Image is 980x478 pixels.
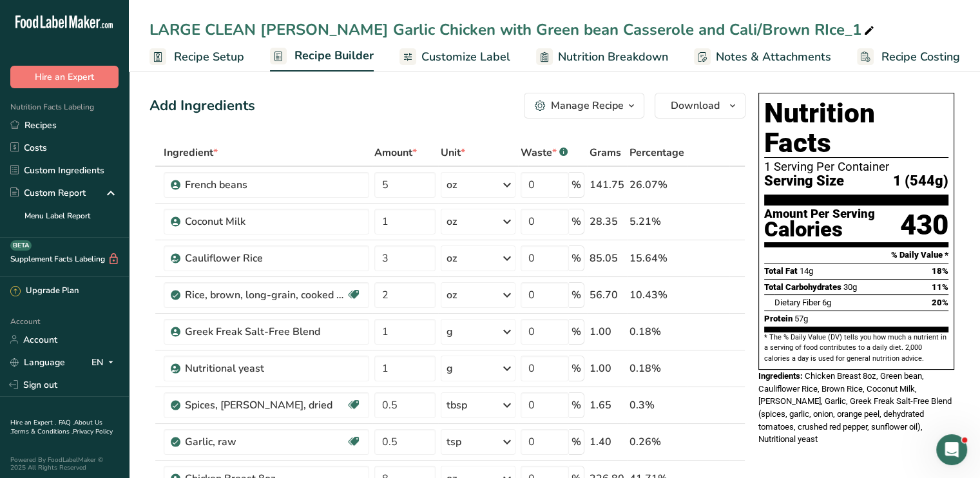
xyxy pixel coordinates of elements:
span: Download [671,98,720,113]
a: Nutrition Breakdown [536,43,668,72]
div: French beans [185,177,346,193]
div: 56.70 [590,287,624,303]
a: Terms & Conditions . [11,427,73,436]
div: Powered By FoodLabelMaker © 2025 All Rights Reserved [10,456,119,472]
div: Amount Per Serving [764,208,875,220]
span: Dietary Fiber [774,298,820,307]
div: Manage Recipe [551,98,624,113]
div: 430 [900,208,948,242]
div: oz [447,287,457,303]
a: Customize Label [399,43,510,72]
div: tsp [447,434,461,450]
div: Waste [521,145,568,160]
span: 11% [932,282,948,292]
span: Recipe Builder [294,47,374,64]
span: Ingredients: [758,371,803,381]
div: 10.43% [629,287,684,303]
span: Total Carbohydrates [764,282,841,292]
section: % Daily Value * [764,247,948,263]
div: Garlic, raw [185,434,346,450]
span: Chicken Breast 8oz, Green bean, Cauliflower Rice, Brown Rice, Coconut Milk, [PERSON_NAME], Garlic... [758,371,952,444]
div: Coconut Milk [185,214,346,229]
div: 0.26% [629,434,684,450]
div: 0.3% [629,397,684,413]
button: Manage Recipe [524,93,644,119]
button: Download [655,93,745,119]
div: Add Ingredients [149,95,255,117]
div: 1.40 [590,434,624,450]
button: Hire an Expert [10,66,119,88]
div: LARGE CLEAN [PERSON_NAME] Garlic Chicken with Green bean Casserole and Cali/Brown RIce_1 [149,18,877,41]
div: 28.35 [590,214,624,229]
span: 14g [800,266,813,276]
span: Notes & Attachments [716,48,831,66]
div: 141.75 [590,177,624,193]
span: 18% [932,266,948,276]
a: Recipe Builder [270,41,374,72]
section: * The % Daily Value (DV) tells you how much a nutrient in a serving of food contributes to a dail... [764,332,948,364]
span: Recipe Setup [174,48,244,66]
div: 85.05 [590,251,624,266]
a: Recipe Setup [149,43,244,72]
span: Percentage [629,145,684,160]
div: 0.18% [629,361,684,376]
span: 6g [822,298,831,307]
div: 1.00 [590,324,624,339]
span: Amount [374,145,417,160]
span: Recipe Costing [881,48,960,66]
span: Unit [441,145,465,160]
span: Grams [590,145,621,160]
a: About Us . [10,418,102,436]
div: g [447,324,453,339]
div: 15.64% [629,251,684,266]
a: Privacy Policy [73,427,113,436]
div: 1.00 [590,361,624,376]
iframe: Intercom live chat [936,434,967,465]
div: Nutritional yeast [185,361,346,376]
div: Calories [764,220,875,239]
span: Protein [764,314,793,323]
div: oz [447,214,457,229]
a: Language [10,351,65,374]
span: 30g [843,282,857,292]
div: Upgrade Plan [10,285,79,298]
div: g [447,361,453,376]
div: oz [447,251,457,266]
div: 1.65 [590,397,624,413]
div: Rice, brown, long-grain, cooked (Includes foods for USDA's Food Distribution Program) [185,287,346,303]
div: BETA [10,240,32,251]
a: Notes & Attachments [694,43,831,72]
div: 1 Serving Per Container [764,160,948,173]
a: FAQ . [59,418,74,427]
div: 0.18% [629,324,684,339]
span: 1 (544g) [893,173,948,189]
span: Nutrition Breakdown [558,48,668,66]
div: Custom Report [10,186,86,200]
div: tbsp [447,397,467,413]
div: Greek Freak Salt-Free Blend [185,324,346,339]
div: 5.21% [629,214,684,229]
div: 26.07% [629,177,684,193]
div: Cauliflower Rice [185,251,346,266]
h1: Nutrition Facts [764,99,948,158]
span: Customize Label [421,48,510,66]
span: 57g [794,314,808,323]
div: oz [447,177,457,193]
a: Hire an Expert . [10,418,56,427]
span: Ingredient [164,145,218,160]
div: Spices, [PERSON_NAME], dried [185,397,346,413]
span: 20% [932,298,948,307]
span: Total Fat [764,266,798,276]
div: EN [91,354,119,370]
a: Recipe Costing [857,43,960,72]
span: Serving Size [764,173,844,189]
